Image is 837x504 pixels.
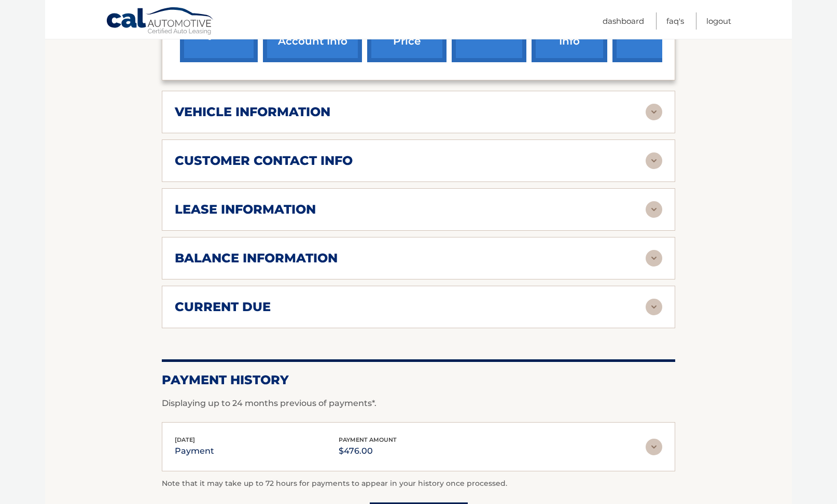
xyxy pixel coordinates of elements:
h2: current due [175,299,271,315]
a: FAQ's [666,12,684,30]
img: accordion-rest.svg [646,152,662,169]
img: accordion-rest.svg [646,201,662,218]
img: accordion-rest.svg [646,439,662,455]
img: accordion-rest.svg [646,299,662,315]
img: accordion-rest.svg [646,250,662,267]
p: $476.00 [339,444,397,458]
h2: vehicle information [175,104,330,120]
p: payment [175,444,214,458]
img: accordion-rest.svg [646,104,662,120]
h2: customer contact info [175,153,353,169]
h2: lease information [175,202,316,217]
h2: balance information [175,250,338,266]
span: payment amount [339,436,397,443]
h2: Payment History [162,372,675,388]
a: Logout [706,12,731,30]
span: [DATE] [175,436,195,443]
a: Dashboard [603,12,644,30]
a: Cal Automotive [106,7,215,37]
p: Note that it may take up to 72 hours for payments to appear in your history once processed. [162,478,675,490]
p: Displaying up to 24 months previous of payments*. [162,397,675,410]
